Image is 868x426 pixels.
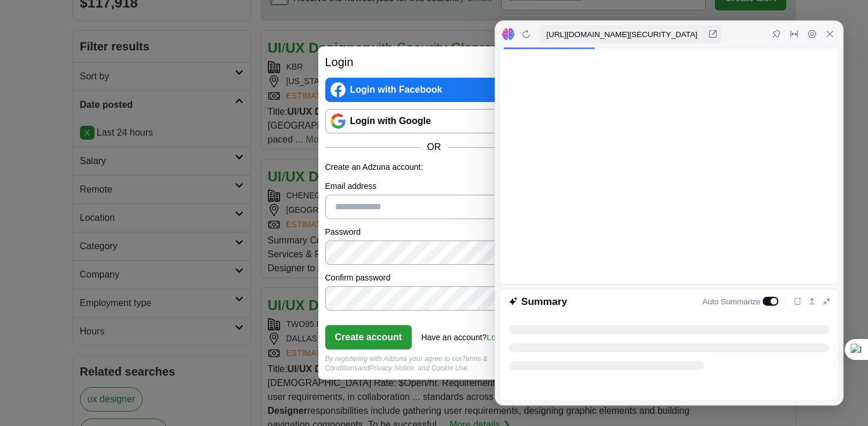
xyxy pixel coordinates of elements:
[325,180,543,192] label: Email address
[325,272,543,284] label: Confirm password
[325,354,543,373] div: By registering with Adzuna your agree to our and , and Cookie Use.
[369,364,414,372] a: Privacy Notice
[325,53,543,71] h2: Login
[486,333,524,342] a: Login now
[325,78,543,102] a: Login with Facebook
[325,109,543,133] a: Login with Google
[422,325,524,344] div: Have an account?
[325,325,412,349] button: Create account
[325,226,543,238] label: Password
[325,161,543,173] p: Create an Adzuna account:
[420,140,448,154] span: OR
